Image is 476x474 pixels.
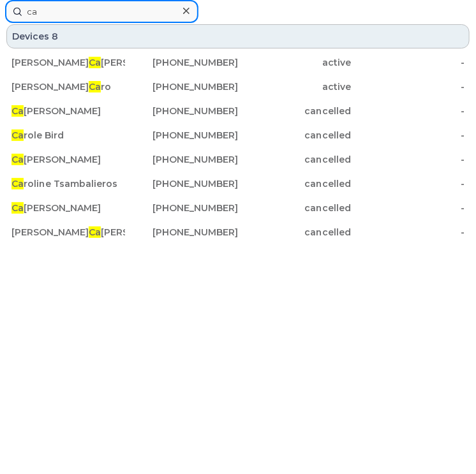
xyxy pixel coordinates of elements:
div: [PERSON_NAME] [11,202,125,214]
span: Ca [11,105,24,117]
span: Ca [11,154,24,165]
div: active [238,56,352,69]
div: cancelled [238,105,352,117]
span: Ca [11,130,24,141]
div: cancelled [238,177,352,190]
span: Ca [89,81,101,93]
div: [PHONE_NUMBER] [125,80,239,93]
div: [PERSON_NAME] ro [11,80,125,93]
div: [PERSON_NAME] [11,105,125,117]
div: role Bird [11,129,125,142]
div: - [352,202,465,214]
div: - [352,153,465,166]
span: Ca [89,57,101,68]
a: Ca[PERSON_NAME][PHONE_NUMBER]cancelled- [6,148,470,171]
div: [PHONE_NUMBER] [125,202,239,214]
div: - [352,80,465,93]
div: - [352,105,465,117]
div: - [352,177,465,190]
a: [PERSON_NAME]Caro[PHONE_NUMBER]active- [6,75,470,98]
div: [PHONE_NUMBER] [125,56,239,69]
div: cancelled [238,202,352,214]
div: [PHONE_NUMBER] [125,129,239,142]
div: - [352,226,465,239]
div: [PERSON_NAME] [PERSON_NAME] [11,56,125,69]
div: roline Tsambalieros [11,177,125,190]
a: Ca[PERSON_NAME][PHONE_NUMBER]cancelled- [6,100,470,122]
a: Carole Bird[PHONE_NUMBER]cancelled- [6,124,470,147]
div: [PHONE_NUMBER] [125,226,239,239]
span: Ca [11,178,24,189]
div: cancelled [238,129,352,142]
div: [PHONE_NUMBER] [125,105,239,117]
div: cancelled [238,153,352,166]
div: [PHONE_NUMBER] [125,177,239,190]
div: cancelled [238,226,352,239]
div: [PERSON_NAME] [11,153,125,166]
a: Ca[PERSON_NAME][PHONE_NUMBER]cancelled- [6,196,470,219]
div: [PERSON_NAME] [PERSON_NAME] [11,226,125,239]
a: [PERSON_NAME]Ca[PERSON_NAME][PHONE_NUMBER]active- [6,51,470,74]
span: Ca [11,202,24,214]
div: [PHONE_NUMBER] [125,153,239,166]
a: Caroline Tsambalieros[PHONE_NUMBER]cancelled- [6,172,470,195]
div: - [352,56,465,69]
span: Ca [89,226,101,238]
div: active [238,80,352,93]
a: [PERSON_NAME]Ca[PERSON_NAME][PHONE_NUMBER]cancelled- [6,221,470,244]
div: - [352,129,465,142]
